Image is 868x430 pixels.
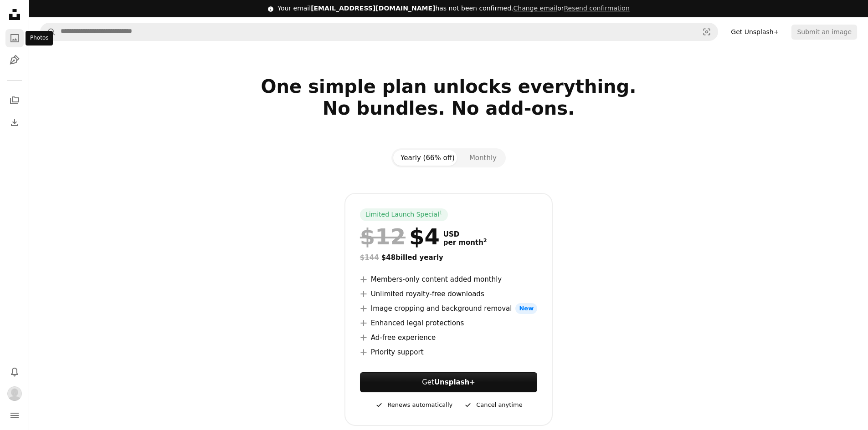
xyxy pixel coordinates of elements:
[515,303,537,314] span: New
[434,378,475,386] strong: Unsplash+
[443,230,487,238] span: USD
[513,5,557,12] a: Change email
[564,4,629,13] button: Resend confirmation
[5,113,24,132] a: Download History
[40,23,718,41] form: Find visuals sitewide
[463,400,522,410] div: Cancel anytime
[696,23,718,40] button: Visual search
[360,253,379,262] span: $144
[7,386,22,401] img: Avatar of user Thiên Vũ
[5,29,24,47] a: Photos
[360,303,537,314] li: Image cropping and background removal
[360,332,537,343] li: Ad-free experience
[360,372,537,392] a: GetUnsplash+
[5,91,24,110] a: Collections
[5,406,24,425] button: Menu
[393,150,462,166] button: Yearly (66% off)
[154,76,744,141] h2: One simple plan unlocks everything. No bundles. No add-ons.
[360,208,448,221] div: Limited Launch Special
[791,25,857,39] button: Submit an image
[360,288,537,299] li: Unlimited royalty-free downloads
[439,210,442,215] sup: 1
[360,318,537,329] li: Enhanced legal protections
[483,238,487,243] sup: 2
[725,25,784,39] a: Get Unsplash+
[462,150,504,166] button: Monthly
[360,274,537,285] li: Members-only content added monthly
[5,363,24,381] button: Notifications
[437,210,444,219] a: 1
[277,4,630,13] div: Your email has not been confirmed.
[311,5,435,12] span: [EMAIL_ADDRESS][DOMAIN_NAME]
[375,400,452,410] div: Renews automatically
[482,238,489,247] a: 2
[5,5,24,25] a: Home — Unsplash
[360,225,406,248] span: $12
[360,347,537,358] li: Priority support
[41,23,56,40] button: Search Unsplash
[5,51,24,69] a: Illustrations
[360,252,537,263] div: $48 billed yearly
[513,5,629,12] span: or
[360,225,440,248] div: $4
[5,384,24,403] button: Profile
[443,238,487,247] span: per month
